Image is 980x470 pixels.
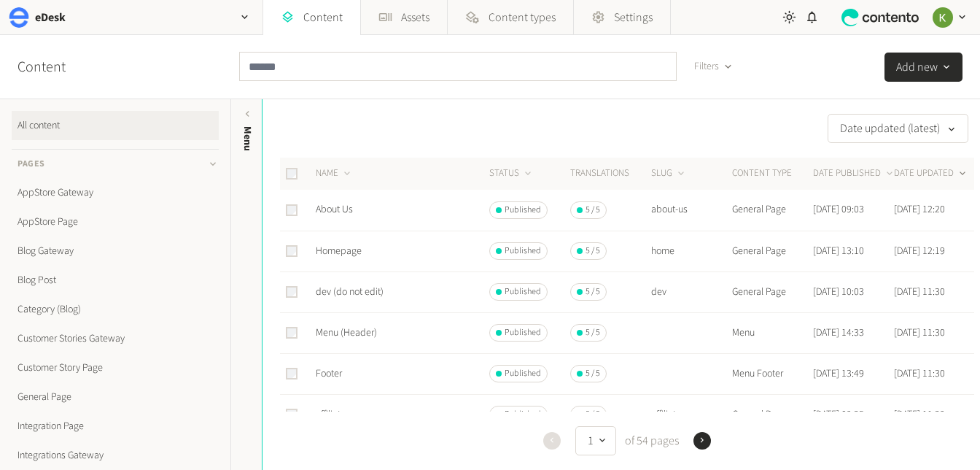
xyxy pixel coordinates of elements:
a: Customer Story Page [12,353,219,382]
a: General Page [12,382,219,412]
button: DATE PUBLISHED [813,166,895,181]
span: Published [505,244,541,258]
a: Menu (Header) [316,325,377,340]
td: General Page [731,231,812,271]
a: Integrations Gateway [12,441,219,470]
h2: Content [17,56,99,78]
th: CONTENT TYPE [731,158,812,190]
time: [DATE] 11:30 [894,285,945,299]
button: DATE UPDATED [894,166,968,181]
a: AppStore Gateway [12,178,219,207]
time: [DATE] 12:20 [894,202,945,217]
span: Menu [240,126,255,151]
button: Date updated (latest) [828,114,968,143]
button: STATUS [489,166,534,181]
span: Published [505,408,541,421]
th: Translations [569,158,650,190]
span: Filters [694,59,719,74]
span: Published [505,326,541,339]
span: 5 / 5 [586,408,600,421]
a: Integration Page [12,412,219,441]
a: affiliates [316,407,350,422]
span: 5 / 5 [586,285,600,298]
button: NAME [316,166,353,181]
a: dev (do not edit) [316,285,384,299]
span: 5 / 5 [586,204,600,217]
time: [DATE] 11:29 [894,407,945,422]
h2: eDesk [35,9,66,26]
a: About Us [316,202,353,217]
td: Menu [731,312,812,353]
img: Keelin Terry [933,7,953,28]
a: AppStore Page [12,207,219,236]
span: 5 / 5 [586,326,600,339]
td: about-us [650,190,731,231]
span: of 54 pages [622,432,679,450]
time: [DATE] 13:49 [813,366,864,381]
button: 1 [575,426,616,455]
td: General Page [731,394,812,435]
a: Footer [316,366,342,381]
a: Blog Post [12,266,219,295]
a: Blog Gateway [12,236,219,266]
time: [DATE] 09:03 [813,202,864,217]
time: [DATE] 12:19 [894,244,945,258]
a: Homepage [316,244,362,258]
span: Content types [489,9,556,26]
time: [DATE] 10:03 [813,285,864,299]
time: [DATE] 11:30 [894,366,945,381]
a: All content [12,111,219,140]
button: Add new [884,53,962,82]
td: dev [650,271,731,312]
span: Settings [614,9,653,26]
span: 5 / 5 [586,244,600,258]
td: General Page [731,190,812,231]
span: Published [505,285,541,298]
td: Menu Footer [731,353,812,394]
a: Category (Blog) [12,295,219,324]
a: Customer Stories Gateway [12,324,219,353]
span: Published [505,204,541,217]
time: [DATE] 14:33 [813,325,864,340]
td: General Page [731,271,812,312]
time: [DATE] 11:30 [894,325,945,340]
td: home [650,231,731,271]
img: eDesk [9,7,29,28]
span: 5 / 5 [586,367,600,380]
button: Filters [682,52,744,81]
button: SLUG [651,166,687,181]
span: Published [505,367,541,380]
time: [DATE] 09:35 [813,407,864,422]
span: Pages [17,158,45,171]
td: affiliates [650,394,731,435]
time: [DATE] 13:10 [813,244,864,258]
